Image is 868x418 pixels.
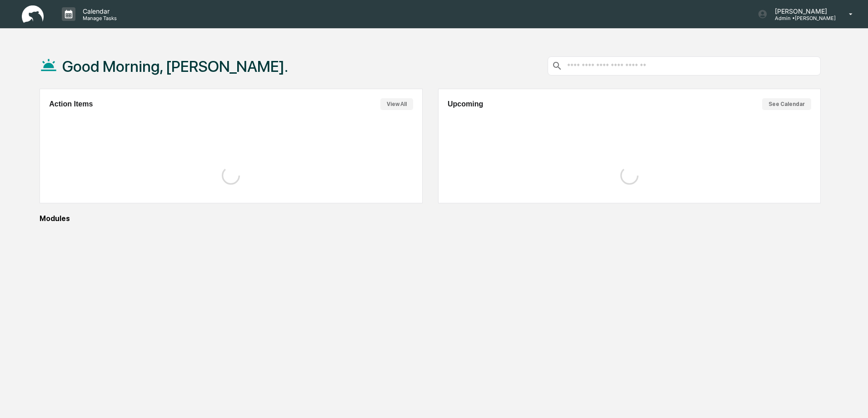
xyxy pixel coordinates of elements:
[768,15,836,21] p: Admin • [PERSON_NAME]
[762,98,811,110] button: See Calendar
[768,7,836,15] p: [PERSON_NAME]
[62,57,288,76] h1: Good Morning, [PERSON_NAME].
[380,98,413,110] button: View All
[75,7,121,15] p: Calendar
[22,5,44,23] img: logo
[49,100,93,108] h2: Action Items
[75,15,121,21] p: Manage Tasks
[448,100,483,108] h2: Upcoming
[40,214,821,223] div: Modules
